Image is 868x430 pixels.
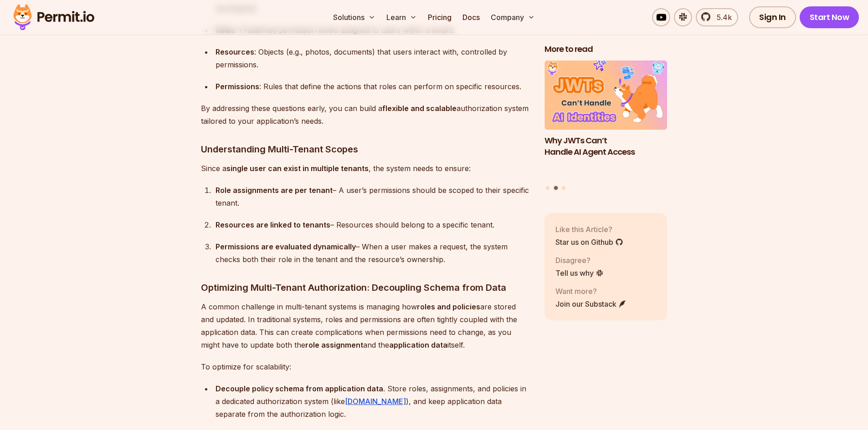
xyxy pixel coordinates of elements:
strong: role assignment [305,340,363,349]
div: Posts [544,61,668,191]
a: Why JWTs Can’t Handle AI Agent AccessWhy JWTs Can’t Handle AI Agent Access [544,61,668,180]
p: Like this Article? [555,223,623,234]
img: Why JWTs Can’t Handle AI Agent Access [544,61,668,130]
p: A common challenge in multi-tenant systems is managing how are stored and updated. In traditional... [201,300,530,351]
div: – Resources should belong to a specific tenant. [216,218,530,231]
li: 2 of 3 [544,61,668,180]
div: . Store roles, assignments, and policies in a dedicated authorization system (like ), and keep ap... [216,382,530,420]
button: Go to slide 3 [562,186,565,189]
button: Solutions [329,8,379,26]
strong: single user can exist in multiple tenants [226,164,369,173]
strong: Decouple policy schema from application data [216,384,383,393]
a: Pricing [424,8,455,26]
strong: flexible and scalable [382,104,457,113]
div: : Rules that define the actions that roles can perform on specific resources. [216,80,530,93]
a: Sign In [749,6,796,28]
p: Since a , the system needs to ensure: [201,162,530,175]
p: Disagree? [555,254,604,265]
h2: More to read [544,44,668,55]
button: Go to slide 1 [546,186,550,189]
div: : Objects (e.g., photos, documents) that users interact with, controlled by permissions. [216,46,530,71]
h3: Understanding Multi-Tenant Scopes [201,142,530,157]
strong: Resources [216,47,254,56]
a: Start Now [800,6,859,28]
strong: Permissions [216,82,259,91]
a: Join our Substack [555,298,627,309]
a: Tell us why [555,267,604,278]
p: Want more? [555,285,627,296]
button: Company [487,8,539,26]
a: Star us on Github [555,236,623,247]
strong: roles and policies [417,302,480,311]
button: Go to slide 2 [554,186,558,190]
div: – When a user makes a request, the system checks both their role in the tenant and the resource’s... [216,240,530,266]
img: Permit logo [9,2,98,33]
p: By addressing these questions early, you can build a authorization system tailored to your applic... [201,102,530,127]
button: Learn [383,8,421,26]
h3: Optimizing Multi-Tenant Authorization: Decoupling Schema from Data [201,280,530,295]
strong: Permissions are evaluated dynamically [216,242,356,251]
span: 5.4k [711,12,732,23]
div: – A user’s permissions should be scoped to their specific tenant. [216,184,530,209]
p: To optimize for scalability: [201,360,530,373]
strong: Resources are linked to tenants [216,220,330,229]
a: [DOMAIN_NAME] [345,397,406,406]
strong: application data [389,340,447,349]
a: 5.4k [696,8,738,26]
h3: Why JWTs Can’t Handle AI Agent Access [544,135,668,157]
strong: Role assignments are per tenant [216,186,333,195]
a: Docs [459,8,483,26]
